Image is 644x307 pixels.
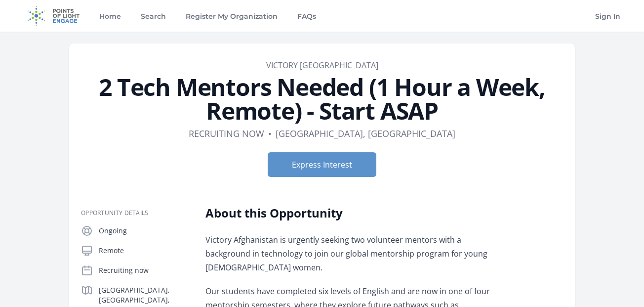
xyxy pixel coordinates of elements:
[205,205,494,221] h2: About this Opportunity
[268,127,272,140] div: •
[266,60,378,71] a: Victory [GEOGRAPHIC_DATA]
[81,209,190,217] h3: Opportunity Details
[99,226,190,236] p: Ongoing
[276,127,455,140] dd: [GEOGRAPHIC_DATA], [GEOGRAPHIC_DATA]
[189,127,264,140] dd: Recruiting now
[81,75,563,123] h1: 2 Tech Mentors Needed (1 Hour a Week, Remote) - Start ASAP
[268,152,376,177] button: Express Interest
[99,246,190,256] p: Remote
[205,233,494,274] p: Victory Afghanistan is urgently seeking two volunteer mentors with a background in technology to ...
[99,265,190,275] p: Recruiting now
